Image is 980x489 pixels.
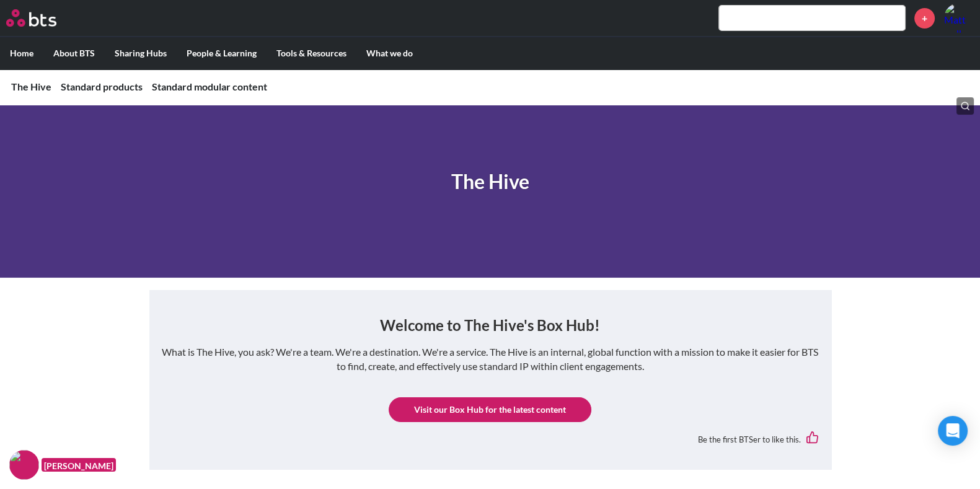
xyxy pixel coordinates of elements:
label: What we do [356,37,423,69]
a: Standard modular content [152,81,267,92]
a: + [914,8,935,29]
label: Sharing Hubs [105,37,177,69]
img: BTS Logo [6,9,56,27]
strong: Welcome to The Hive's Box Hub! [380,316,600,334]
h1: The Hive [451,168,529,196]
a: Visit our Box Hub for the latest content [389,397,591,422]
img: Matt Gallagher [944,3,974,33]
img: F [9,450,39,480]
a: The Hive [11,81,51,92]
a: Go home [6,9,79,27]
label: People & Learning [177,37,267,69]
label: Tools & Resources [267,37,356,69]
div: Open Intercom Messenger [938,416,968,446]
figcaption: [PERSON_NAME] [42,458,116,472]
a: Profile [944,3,974,33]
p: What is The Hive, you ask? We're a team. We're a destination. We're a service. The Hive is an int... [162,345,819,373]
a: Standard products [61,81,143,92]
label: About BTS [43,37,105,69]
div: Be the first BTSer to like this. [162,422,819,456]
